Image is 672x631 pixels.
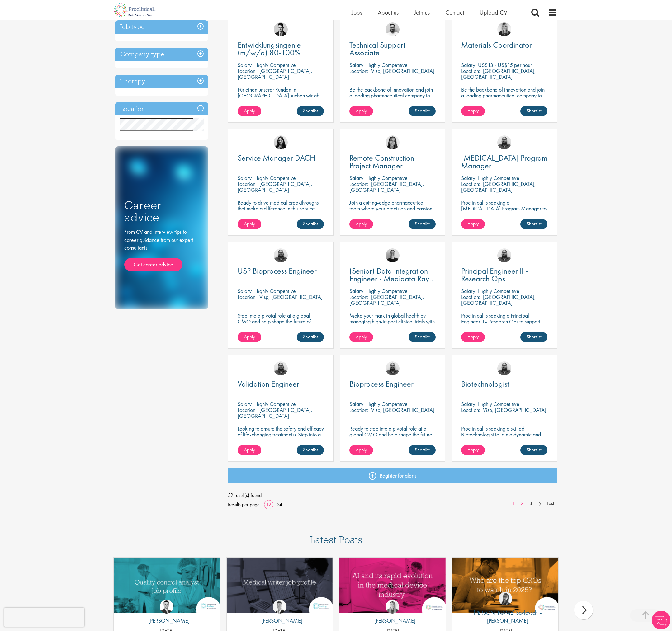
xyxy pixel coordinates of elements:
span: Upload CV [480,8,507,16]
span: Location: [238,180,257,187]
p: Für einen unserer Kunden in [GEOGRAPHIC_DATA] suchen wir ab sofort einen Entwicklungsingenieur Ku... [238,87,324,116]
a: 12 [264,501,273,508]
span: Apply [467,220,479,227]
a: Shortlist [297,332,324,342]
a: Shortlist [409,332,436,342]
p: Make your mark in global health by managing high-impact clinical trials with a leading CRO. [349,313,436,330]
a: Apply [349,445,373,455]
span: Salary [349,61,363,68]
span: Apply [467,107,479,114]
a: Register for alerts [228,468,557,483]
span: Salary [349,287,363,294]
span: Bioprocess Engineer [349,379,414,389]
span: Materials Coordinator [461,40,532,50]
p: Highly Competitive [366,174,408,181]
span: Join us [414,8,430,16]
div: next [574,601,593,619]
p: Ready to drive medical breakthroughs that make a difference in this service manager position? [238,200,324,217]
p: Visp, [GEOGRAPHIC_DATA] [259,293,323,300]
a: Ashley Bennett [386,361,400,375]
p: Proclinical is seeking a [MEDICAL_DATA] Program Manager to join our client's team for an exciting... [461,200,547,235]
span: Service Manager DACH [238,153,315,163]
a: (Senior) Data Integration Engineer - Medidata Rave Specialized [349,267,436,283]
a: USP Bioprocess Engineer [238,267,324,275]
span: USP Bioprocess Engineer [238,266,317,276]
p: Ready to step into a pivotal role at a global CMO and help shape the future of healthcare manufac... [349,426,436,443]
span: Apply [467,333,479,340]
div: From CV and interview tips to career guidance from our expert consultants [124,228,199,271]
span: Location: [238,406,257,413]
span: Location: [461,180,480,187]
span: [MEDICAL_DATA] Program Manager [461,153,547,171]
span: Technical Support Associate [349,40,405,58]
a: 3 [526,500,535,507]
p: [GEOGRAPHIC_DATA], [GEOGRAPHIC_DATA] [349,293,424,306]
img: Thomas Wenig [274,22,288,36]
a: Apply [461,106,485,116]
p: Highly Competitive [478,174,519,181]
a: Apply [461,332,485,342]
p: Highly Competitive [366,400,408,407]
a: Biotechnologist [461,380,547,388]
img: Janelle Jones [497,22,511,36]
a: Entwicklungsingenie (m/w/d) 80-100% [238,41,324,57]
a: 24 [275,501,284,508]
span: Location: [461,293,480,300]
img: George Watson [273,600,286,614]
a: 1 [509,500,518,507]
p: Highly Competitive [254,174,296,181]
a: Ashley Bennett [497,248,511,262]
a: Bioprocess Engineer [349,380,436,388]
span: Location: [349,293,368,300]
p: [GEOGRAPHIC_DATA], [GEOGRAPHIC_DATA] [461,67,536,80]
span: Location: [349,67,368,74]
span: (Senior) Data Integration Engineer - Medidata Rave Specialized [349,266,435,292]
p: Highly Competitive [254,61,296,68]
img: Top 10 CROs 2025 | Proclinical [452,558,559,613]
img: Emma Pretorious [386,248,400,262]
a: Joshua Godden [PERSON_NAME] [144,600,190,628]
p: [PERSON_NAME] [370,617,415,625]
p: Highly Competitive [254,287,296,294]
div: Therapy [115,75,208,88]
a: Theodora Savlovschi - Wicks [PERSON_NAME] Savlovschi - [PERSON_NAME] [452,592,559,628]
img: Ashley Bennett [274,248,288,262]
span: Apply [356,107,367,114]
a: Last [544,500,557,507]
p: Highly Competitive [254,400,296,407]
a: About us [378,8,399,16]
span: Location: [461,67,480,74]
p: [GEOGRAPHIC_DATA], [GEOGRAPHIC_DATA] [461,293,536,306]
span: Salary [461,174,475,181]
img: Ashley Bennett [497,361,511,375]
a: Technical Support Associate [349,41,436,57]
p: Join a cutting-edge pharmaceutical team where your precision and passion for quality will help sh... [349,200,436,223]
a: Get career advice [124,258,182,271]
a: Shortlist [409,445,436,455]
p: [PERSON_NAME] [257,617,302,625]
p: Step into a pivotal role at a global CMO and help shape the future of healthcare manufacturing. [238,313,324,330]
span: Salary [238,174,252,181]
a: Apply [461,445,485,455]
a: Shortlist [520,445,547,455]
span: 32 result(s) found [228,491,557,500]
img: quality control analyst job profile [114,558,220,613]
span: Location: [349,180,368,187]
h3: Job type [115,20,208,34]
p: Highly Competitive [478,287,519,294]
p: [PERSON_NAME] [144,617,190,625]
p: Proclinical is seeking a skilled Biotechnologist to join a dynamic and innovative team on a contr... [461,426,547,443]
img: Hannah Burke [386,600,399,614]
img: Chatbot [652,611,670,629]
a: Link to a post [227,558,333,613]
a: Hannah Burke [PERSON_NAME] [370,600,415,628]
a: Ashley Bennett [497,135,511,149]
a: Link to a post [114,558,220,613]
a: 2 [518,500,527,507]
span: Apply [244,107,255,114]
